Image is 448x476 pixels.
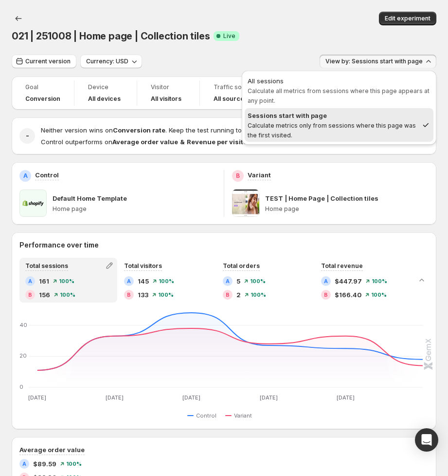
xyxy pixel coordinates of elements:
[86,57,128,65] span: Currency: USD
[248,87,430,104] span: Calculate all metrics from sessions where this page appears at any point.
[88,83,123,91] span: Device
[22,461,26,467] h2: A
[19,383,23,390] text: 0
[371,292,387,298] span: 100%
[19,445,85,455] h3: Average order value
[335,276,362,286] span: $447.97
[19,352,27,359] text: 20
[138,276,149,286] span: 145
[248,122,416,139] span: Calculate metrics only from sessions where this page was the first visited.
[28,278,32,284] h2: A
[28,394,46,401] text: [DATE]
[19,240,429,250] h2: Performance over time
[12,30,210,42] span: 021 | 251008 | Home page | Collection tiles
[265,205,429,213] p: Home page
[415,428,438,452] div: Open Intercom Messenger
[226,278,230,284] h2: A
[19,190,47,217] img: Default Home Template
[25,83,60,91] span: Goal
[223,32,235,40] span: Live
[320,55,436,68] button: View by: Sessions start with page
[250,278,266,284] span: 100%
[151,82,186,104] a: VisitorAll visitors
[187,410,220,421] button: Control
[337,394,355,401] text: [DATE]
[127,278,131,284] h2: A
[232,190,259,217] img: TEST | Home Page | Collection tiles
[23,172,28,180] h2: A
[234,412,252,419] span: Variant
[41,138,251,146] span: Control outperforms on .
[28,292,32,298] h2: B
[379,12,436,25] button: Edit experiment
[324,278,328,284] h2: A
[124,262,162,269] span: Total visitors
[236,290,241,300] span: 2
[415,273,429,287] button: Collapse chart
[335,290,361,300] span: $166.40
[19,322,27,328] text: 40
[88,95,121,103] h4: All devices
[223,262,260,269] span: Total orders
[182,394,200,401] text: [DATE]
[158,292,174,298] span: 100%
[265,193,378,203] p: TEST | Home Page | Collection tiles
[60,292,75,298] span: 100%
[33,459,56,469] span: $89.59
[41,126,298,134] span: Neither version wins on . Keep the test running to gather more data.
[35,170,59,180] p: Control
[88,82,123,104] a: DeviceAll devices
[53,193,127,203] p: Default Home Template
[66,461,82,467] span: 100%
[112,138,178,146] strong: Average order value
[187,138,250,146] strong: Revenue per visitor
[39,290,50,300] span: 156
[214,95,248,103] h4: All sources
[214,83,255,91] span: Traffic source
[260,394,278,401] text: [DATE]
[159,278,174,284] span: 100%
[236,276,240,286] span: 5
[225,410,256,421] button: Variant
[113,126,165,134] strong: Conversion rate
[372,278,387,284] span: 100%
[236,172,240,180] h2: B
[251,292,266,298] span: 100%
[180,138,185,146] strong: &
[53,205,216,213] p: Home page
[26,131,29,141] h2: -
[80,55,142,68] button: Currency: USD
[151,83,186,91] span: Visitor
[106,394,124,401] text: [DATE]
[25,82,60,104] a: GoalConversion
[25,57,71,65] span: Current version
[39,276,49,286] span: 161
[25,95,60,103] span: Conversion
[324,292,328,298] h2: B
[248,170,271,180] p: Variant
[12,55,76,68] button: Current version
[25,262,68,269] span: Total sessions
[248,76,430,86] div: All sessions
[385,15,430,22] span: Edit experiment
[214,82,255,104] a: Traffic sourceAll sources
[12,12,25,25] button: Back
[325,57,423,65] span: View by: Sessions start with page
[226,292,230,298] h2: B
[138,290,148,300] span: 133
[196,412,216,419] span: Control
[248,111,418,120] div: Sessions start with page
[127,292,131,298] h2: B
[59,278,74,284] span: 100%
[151,95,181,103] h4: All visitors
[321,262,363,269] span: Total revenue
